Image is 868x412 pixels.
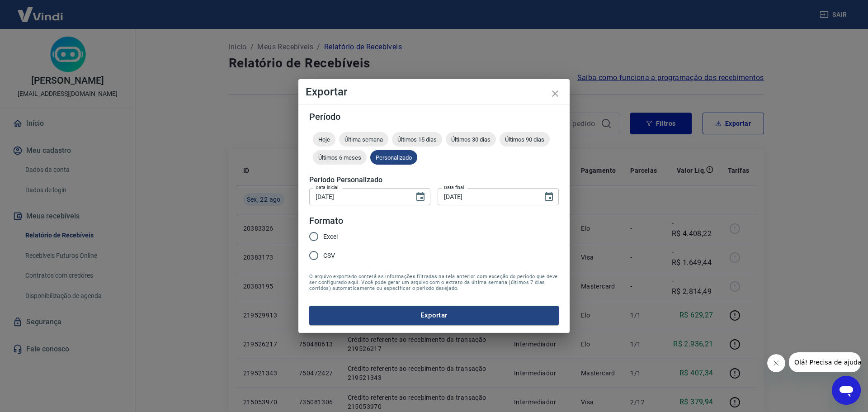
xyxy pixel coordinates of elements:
[309,306,559,325] button: Exportar
[313,150,367,165] div: Últimos 6 meses
[544,83,566,104] button: close
[767,354,785,372] iframe: Fechar mensagem
[323,251,335,260] span: CSV
[309,188,408,205] input: DD/MM/YYYY
[438,188,536,205] input: DD/MM/YYYY
[339,132,388,147] div: Última semana
[500,132,550,147] div: Últimos 90 dias
[323,232,338,242] span: Excel
[444,184,464,191] label: Data final
[832,376,861,405] iframe: Botão para abrir a janela de mensagens
[313,154,367,161] span: Últimos 6 meses
[392,132,442,147] div: Últimos 15 dias
[370,154,417,161] span: Personalizado
[339,136,388,143] span: Última semana
[309,274,559,291] span: O arquivo exportado conterá as informações filtradas na tela anterior com exceção do período que ...
[309,175,559,185] h5: Período Personalizado
[5,6,76,14] span: Olá! Precisa de ajuda?
[392,136,442,143] span: Últimos 15 dias
[309,112,559,121] h5: Período
[306,86,562,97] h4: Exportar
[540,188,558,206] button: Choose date, selected date is 22 de ago de 2025
[789,352,861,372] iframe: Mensagem da empresa
[370,150,417,165] div: Personalizado
[313,136,335,143] span: Hoje
[500,136,550,143] span: Últimos 90 dias
[309,214,343,227] legend: Formato
[316,184,339,191] label: Data inicial
[446,136,496,143] span: Últimos 30 dias
[446,132,496,147] div: Últimos 30 dias
[411,188,429,206] button: Choose date, selected date is 1 de ago de 2025
[313,132,335,147] div: Hoje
